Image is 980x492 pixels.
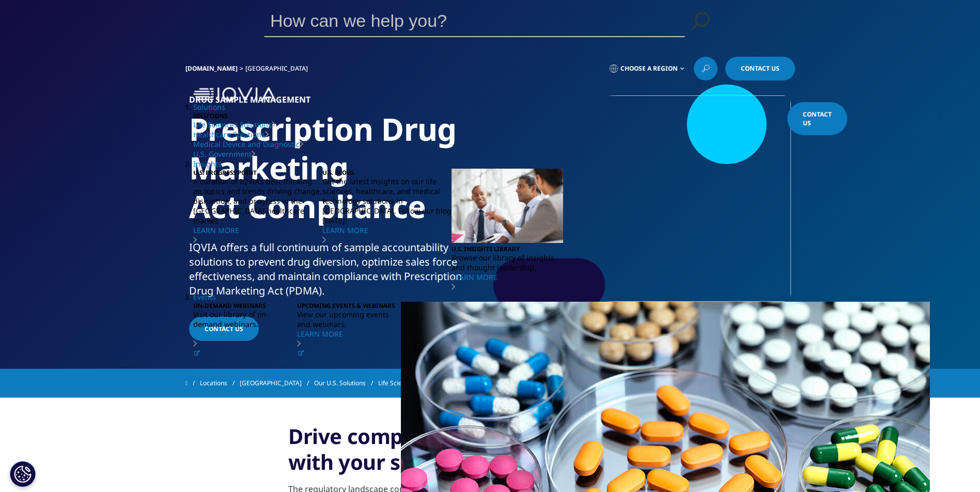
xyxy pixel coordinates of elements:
[452,272,564,292] a: LEARN MORE
[193,87,276,102] img: IQVIA Healthcare Information Technology and Pharma Clinical Research Company
[193,102,225,112] a: Solutions
[692,12,710,30] svg: Search
[193,292,216,302] a: Events
[193,149,252,159] a: U.S. Government
[10,461,36,487] button: Cookies Settings
[245,64,312,73] div: [GEOGRAPHIC_DATA]
[297,309,401,329] p: View our upcoming events and webinars.
[452,253,564,272] p: Browse our library of insights and thought leadership.
[193,139,300,149] a: Medical Device and Diagnostic
[193,159,222,169] a: Insights
[322,225,452,245] a: LEARN MORE
[193,309,297,329] p: Visit our library of on-demand webinars.
[725,57,795,80] a: Contact Us
[193,329,297,358] a: LEARN MORE
[193,225,322,245] a: LEARN MORE
[185,64,238,73] a: [DOMAIN_NAME]
[741,65,780,72] span: Contact Us
[452,169,564,243] img: 001_man-speaking-in-meeting.jpg
[193,129,265,139] a: Healthcare Solutions
[685,5,716,36] a: Search
[264,5,656,36] input: Search
[803,110,832,127] span: Contact Us
[193,120,272,129] a: Life Sciences Solutions
[297,329,401,358] a: LEARN MORE
[193,112,312,120] h5: SOLUTIONS
[193,169,322,176] h5: U.S. PROGRESS POINT
[193,302,297,309] h5: ON-DEMAND WEBINARS
[452,245,564,253] h5: U.S. INSIGHTS LIBRARY
[322,176,452,225] p: Get the latest insights on our life sciences, healthcare, and medical technology solutions in [GE...
[193,176,322,225] p: A curation of IQVIA's best thinking on topics and trends driving change, disruption, and progress...
[620,64,678,73] span: Choose a Region
[297,302,401,309] h5: UPCOMING EVENTS & WEBINARS
[322,169,452,176] h5: U.S. BLOGS
[787,102,847,135] a: Contact Us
